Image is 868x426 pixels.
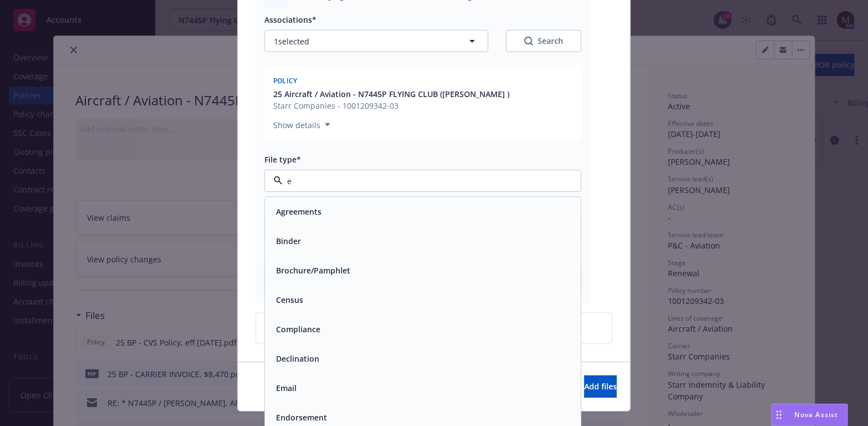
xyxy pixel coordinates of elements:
div: Drag to move [772,404,786,425]
button: Compliance [276,324,320,336]
button: Endorsement [276,412,327,424]
button: Email [276,383,297,394]
div: Upload new files [256,312,612,344]
button: Add files [584,376,617,398]
span: Nova Assist [795,410,839,419]
button: Declination [276,353,319,365]
span: Add files [584,381,617,392]
button: Nova Assist [772,404,848,426]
